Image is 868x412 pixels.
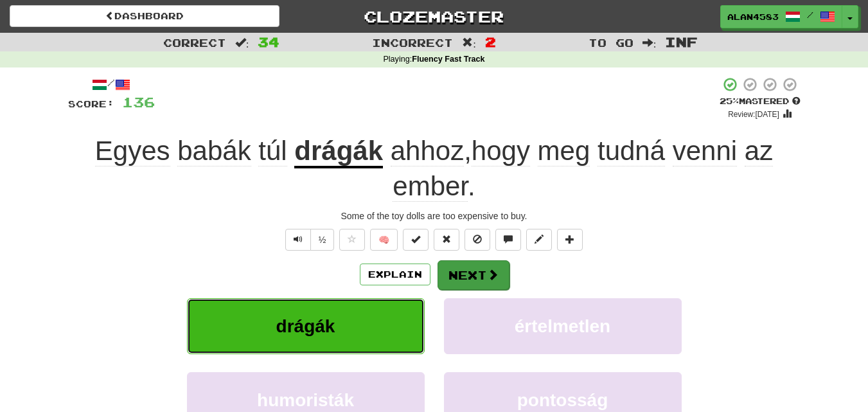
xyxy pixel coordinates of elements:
[462,37,476,48] span: :
[372,36,453,49] span: Incorrect
[517,390,608,410] span: pontosság
[283,229,335,251] div: Text-to-speech controls
[589,36,633,49] span: To go
[299,5,569,28] a: Clozemaster
[257,390,354,410] span: humoristák
[665,34,698,49] span: Inf
[370,229,398,251] button: 🧠
[294,136,383,168] u: drágák
[122,94,155,110] span: 136
[10,5,279,27] a: Dashboard
[310,229,335,251] button: ½
[515,316,610,336] span: értelmetlen
[383,136,773,202] span: , .
[258,136,287,166] span: túl
[438,260,509,290] button: Next
[163,36,226,49] span: Correct
[673,136,737,166] span: venni
[391,136,464,166] span: ahhoz
[472,136,530,166] span: hogy
[557,229,583,251] button: Add to collection (alt+a)
[495,229,521,251] button: Discuss sentence (alt+u)
[642,37,657,48] span: :
[434,229,459,251] button: Reset to 0% Mastered (alt+r)
[258,34,279,49] span: 34
[444,298,682,354] button: értelmetlen
[68,76,155,93] div: /
[485,34,496,49] span: 2
[412,55,484,64] strong: Fluency Fast Track
[95,136,170,166] span: Egyes
[727,11,779,22] span: alan4583
[285,229,311,251] button: Play sentence audio (ctl+space)
[339,229,365,251] button: Favorite sentence (alt+f)
[720,5,842,28] a: alan4583 /
[360,264,430,285] button: Explain
[68,98,114,109] span: Score:
[276,316,335,336] span: drágák
[728,110,779,119] small: Review: [DATE]
[68,210,801,222] div: Some of the toy dolls are too expensive to buy.
[807,10,813,19] span: /
[403,229,429,251] button: Set this sentence to 100% Mastered (alt+m)
[538,136,590,166] span: meg
[720,96,801,107] div: Mastered
[393,171,468,202] span: ember
[177,136,251,166] span: babák
[187,298,425,354] button: drágák
[526,229,552,251] button: Edit sentence (alt+d)
[720,96,739,106] span: 25 %
[745,136,773,166] span: az
[235,37,249,48] span: :
[465,229,490,251] button: Ignore sentence (alt+i)
[598,136,665,166] span: tudná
